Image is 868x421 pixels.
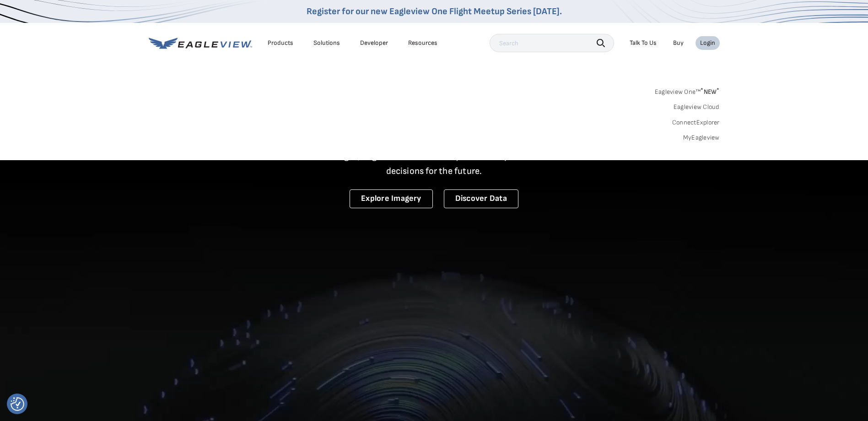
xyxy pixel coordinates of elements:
[701,88,719,96] span: NEW
[307,6,562,17] a: Register for our new Eagleview One Flight Meetup Series [DATE].
[408,39,437,47] div: Resources
[268,39,293,47] div: Products
[674,103,720,111] a: Eagleview Cloud
[672,119,720,127] a: ConnectExplorer
[490,34,614,52] input: Search
[350,189,433,208] a: Explore Imagery
[673,39,684,47] a: Buy
[360,39,388,47] a: Developer
[313,39,340,47] div: Solutions
[700,39,715,47] div: Login
[683,134,720,142] a: MyEagleview
[11,397,24,411] img: Revisit consent button
[630,39,657,47] div: Talk To Us
[655,85,720,96] a: Eagleview One™*NEW*
[11,397,24,411] button: Consent Preferences
[444,189,518,208] a: Discover Data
